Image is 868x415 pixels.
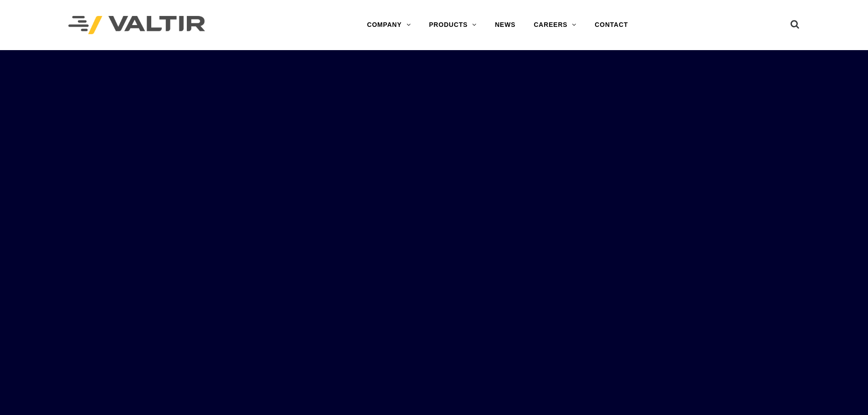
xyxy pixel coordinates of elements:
img: Valtir [68,16,205,35]
a: CONTACT [586,16,637,34]
a: CAREERS [524,16,586,34]
a: PRODUCTS [420,16,486,34]
a: NEWS [486,16,524,34]
a: COMPANY [358,16,420,34]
